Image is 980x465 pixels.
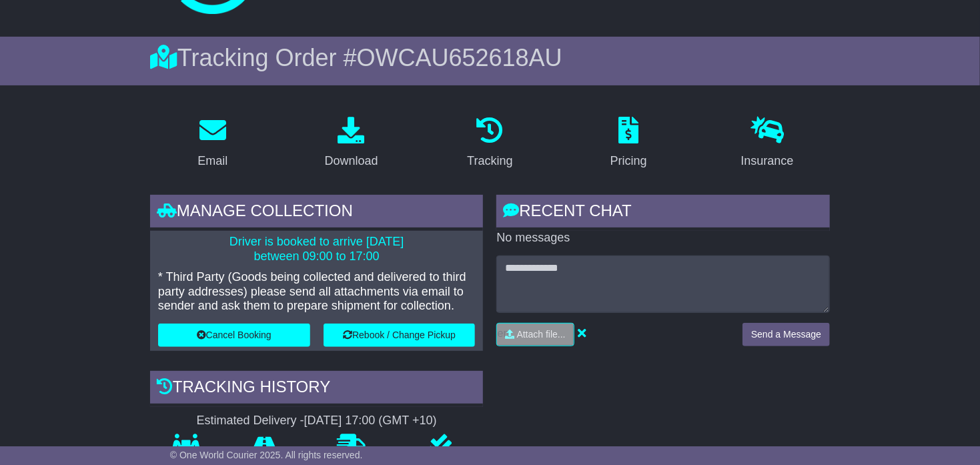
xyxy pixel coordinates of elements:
p: * Third Party (Goods being collected and delivered to third party addresses) please send all atta... [158,270,476,314]
div: Tracking [467,152,512,170]
p: Driver is booked to arrive [DATE] between 09:00 to 17:00 [158,235,476,264]
div: Download [325,152,378,170]
a: Pricing [602,112,656,175]
a: Download [316,112,387,175]
button: Cancel Booking [158,324,310,347]
a: Insurance [732,112,803,175]
button: Send a Message [743,323,830,346]
a: Email [189,112,236,175]
div: Tracking history [150,371,484,407]
div: Email [197,152,227,170]
p: No messages [496,231,830,246]
div: [DATE] 17:00 (GMT +10) [304,414,437,428]
a: Tracking [458,112,521,175]
div: Manage collection [150,195,484,231]
span: © One World Courier 2025. All rights reserved. [170,450,363,460]
div: Tracking Order # [150,43,830,72]
div: Insurance [741,152,794,170]
div: RECENT CHAT [496,195,830,231]
div: Estimated Delivery - [150,414,484,428]
div: Pricing [610,152,647,170]
button: Rebook / Change Pickup [324,324,476,347]
span: OWCAU652618AU [357,44,562,71]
